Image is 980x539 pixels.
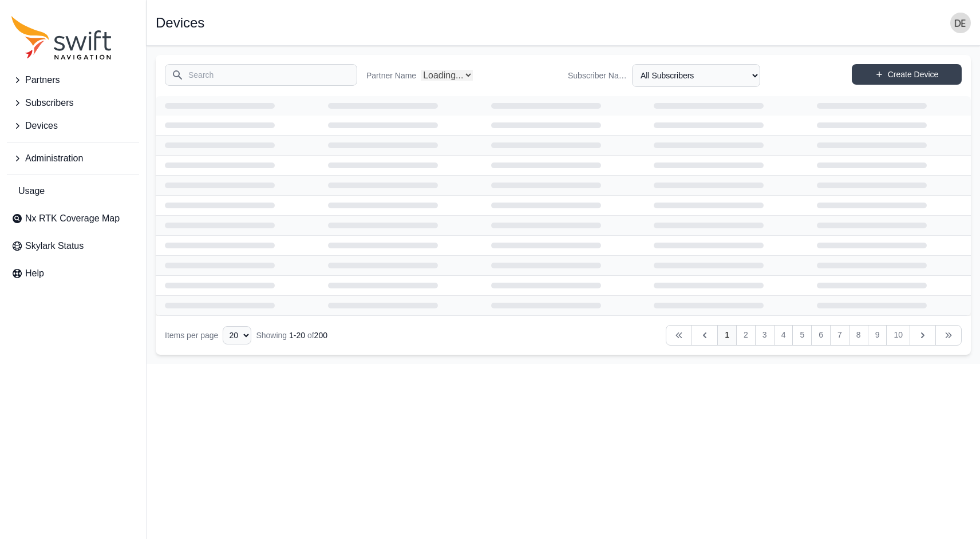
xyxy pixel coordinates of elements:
[717,325,737,346] a: 1
[755,325,774,346] a: 3
[830,325,849,346] a: 7
[632,64,760,87] select: Subscriber
[852,64,962,85] a: Create Device
[256,330,327,341] div: Showing of
[7,207,139,230] a: Nx RTK Coverage Map
[25,73,60,87] span: Partners
[25,267,44,280] span: Help
[7,92,139,114] button: Subscribers
[25,96,73,110] span: Subscribers
[156,16,204,30] h1: Devices
[25,212,120,225] span: Nx RTK Coverage Map
[736,325,756,346] a: 2
[7,235,139,257] a: Skylark Status
[568,70,627,81] label: Subscriber Name
[165,64,357,86] input: Search
[849,325,868,346] a: 8
[811,325,831,346] a: 6
[25,119,58,133] span: Devices
[774,325,793,346] a: 4
[792,325,812,346] a: 5
[223,326,251,344] select: Display Limit
[7,114,139,137] button: Devices
[165,331,218,340] span: Items per page
[868,325,887,346] a: 9
[886,325,910,346] a: 10
[7,180,139,203] a: Usage
[18,184,45,198] span: Usage
[156,316,971,355] nav: Table navigation
[7,69,139,92] button: Partners
[950,13,971,33] img: user photo
[25,152,83,165] span: Administration
[25,239,84,253] span: Skylark Status
[7,147,139,170] button: Administration
[7,262,139,285] a: Help
[289,331,305,340] span: 1 - 20
[314,331,327,340] span: 200
[366,70,416,81] label: Partner Name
